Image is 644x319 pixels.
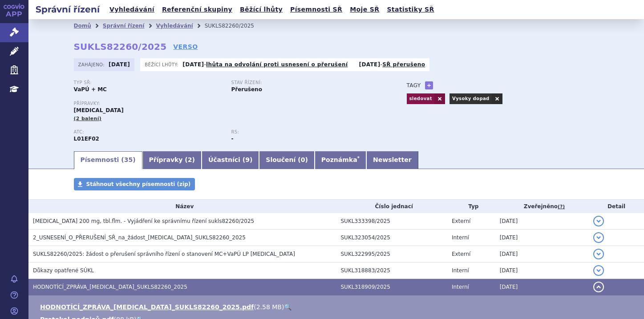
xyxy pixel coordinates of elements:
th: Detail [589,200,644,213]
span: 2 [188,156,192,163]
span: Interní [452,284,469,290]
td: SUKL318883/2025 [336,262,447,279]
a: Vysoky dopad [450,93,492,104]
span: HODNOTÍCÍ_ZPRÁVA_KISQALI_SUKLS82260_2025 [33,284,187,290]
a: VERSO [173,42,198,51]
a: lhůta na odvolání proti usnesení o přerušení [206,61,348,68]
a: Sloučení (0) [259,151,314,169]
p: RS: [231,129,380,135]
span: 9 [245,156,250,163]
span: SUKLS82260/2025: žádost o přerušení správního řízení o stanovení MC+VaPÚ LP Kisqali [33,251,295,257]
th: Zveřejněno [495,200,589,213]
th: Číslo jednací [336,200,447,213]
th: Název [28,200,336,213]
strong: Přerušeno [231,86,262,93]
a: sledovat [407,93,434,104]
td: [DATE] [495,246,589,262]
strong: - [231,136,234,142]
td: SUKL322995/2025 [336,246,447,262]
th: Typ [447,200,495,213]
a: Poznámka* [315,151,366,169]
a: Účastníci (9) [202,151,259,169]
span: Externí [452,218,470,224]
a: Přípravky (2) [142,151,202,169]
p: - [359,61,425,68]
a: Vyhledávání [156,23,193,29]
button: detail [593,265,604,276]
button: detail [593,249,604,259]
li: SUKLS82260/2025 [205,19,266,32]
a: SŘ přerušeno [382,61,425,68]
strong: [DATE] [109,61,130,68]
a: Správní řízení [103,23,145,29]
p: Přípravky: [74,101,389,106]
p: Stav řízení: [231,80,380,85]
button: detail [593,232,604,243]
h3: Tagy [407,80,421,91]
a: + [425,81,433,89]
span: KISQALI 200 mg, tbl.flm. - Vyjádření ke správnímu řízení sukls82260/2025 [33,218,254,224]
a: Vyhledávání [107,4,157,16]
a: Písemnosti SŘ [288,4,345,16]
span: [MEDICAL_DATA] [74,107,124,113]
span: Důkazy opatřené SÚKL [33,267,94,274]
a: Statistiky SŘ [384,4,437,16]
p: Typ SŘ: [74,80,223,85]
span: Běžící lhůty: [145,61,180,68]
a: 🔍 [284,303,292,311]
td: SUKL333398/2025 [336,213,447,230]
span: 35 [124,156,133,163]
span: Stáhnout všechny písemnosti (zip) [86,181,191,187]
button: detail [593,216,604,226]
td: [DATE] [495,230,589,246]
button: detail [593,282,604,292]
a: Písemnosti (35) [74,151,142,169]
li: ( ) [40,303,635,311]
td: SUKL323054/2025 [336,230,447,246]
strong: RIBOCIKLIB [74,136,99,142]
a: HODNOTÍCÍ_ZPRÁVA_[MEDICAL_DATA]_SUKLS82260_2025.pdf [40,303,254,311]
strong: [DATE] [182,61,204,68]
span: Interní [452,267,469,274]
span: Interní [452,234,469,241]
a: Domů [74,23,91,29]
a: Referenční skupiny [159,4,235,16]
span: (2 balení) [74,116,102,121]
span: Externí [452,251,470,257]
a: Moje SŘ [347,4,382,16]
p: - [182,61,348,68]
td: [DATE] [495,213,589,230]
td: [DATE] [495,279,589,295]
a: Běžící lhůty [237,4,285,16]
p: ATC: [74,129,223,135]
abbr: (?) [558,204,565,210]
strong: SUKLS82260/2025 [74,41,167,52]
td: SUKL318909/2025 [336,279,447,295]
strong: [DATE] [359,61,381,68]
span: Zahájeno: [78,61,106,68]
a: Stáhnout všechny písemnosti (zip) [74,178,195,190]
span: 0 [301,156,305,163]
h2: Správní řízení [28,3,107,16]
strong: VaPÚ + MC [74,86,107,93]
span: 2_USNESENÍ_O_PŘERUŠENÍ_SŘ_na_žádost_KISQALI_SUKLS82260_2025 [33,234,246,241]
td: [DATE] [495,262,589,279]
span: 2.58 MB [256,303,282,311]
a: Newsletter [366,151,418,169]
